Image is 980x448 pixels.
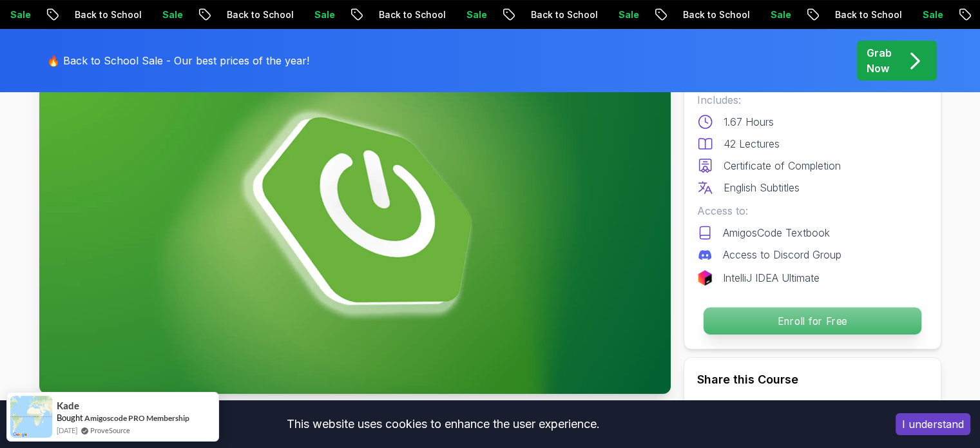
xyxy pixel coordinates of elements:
[723,247,841,262] p: Access to Discord Group
[601,8,642,21] p: Sale
[361,8,449,21] p: Back to School
[697,92,928,108] p: Includes:
[449,8,490,21] p: Sale
[702,307,921,335] button: Enroll for Free
[724,158,841,173] p: Certificate of Completion
[47,53,309,68] p: 🔥 Back to School Sale - Our best prices of the year!
[297,8,338,21] p: Sale
[703,307,921,335] p: Enroll for Free
[724,114,774,130] p: 1.67 Hours
[57,8,145,21] p: Back to School
[724,136,780,151] p: 42 Lectures
[57,425,77,436] span: [DATE]
[697,270,713,286] img: jetbrains logo
[84,413,189,424] a: Amigoscode PRO Membership
[514,8,601,21] p: Back to School
[39,39,671,394] img: spring-boot-for-beginners_thumbnail
[209,8,297,21] p: Back to School
[896,413,970,435] button: Accept cookies
[90,425,130,436] a: ProveSource
[723,225,830,240] p: AmigosCode Textbook
[57,400,79,411] span: Kade
[753,8,794,21] p: Sale
[10,410,876,438] div: This website uses cookies to enhance the user experience.
[818,8,905,21] p: Back to School
[697,203,928,219] p: Access to:
[666,8,753,21] p: Back to School
[10,396,52,438] img: provesource social proof notification image
[867,45,892,76] p: Grab Now
[57,413,83,423] span: Bought
[697,371,928,389] h2: Share this Course
[723,270,820,286] p: IntelliJ IDEA Ultimate
[905,8,946,21] p: Sale
[724,180,800,195] p: English Subtitles
[145,8,186,21] p: Sale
